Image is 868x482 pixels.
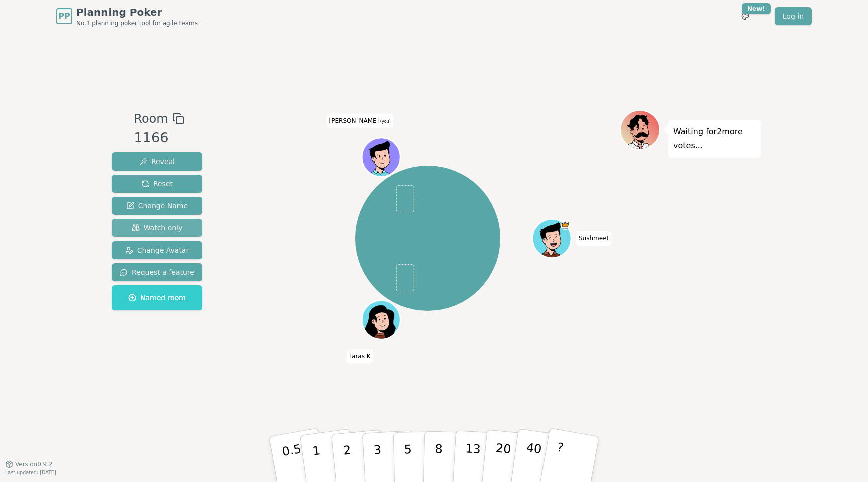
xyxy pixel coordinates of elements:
span: Planning Poker [76,5,198,19]
button: New! [736,7,754,25]
span: Watch only [132,223,183,233]
span: Version 0.9.2 [15,460,53,468]
button: Version0.9.2 [5,460,53,468]
button: Request a feature [112,263,202,281]
span: Click to change your name [347,349,373,363]
span: (you) [379,119,391,123]
button: Reset [112,175,202,193]
div: New! [742,3,771,14]
button: Click to change your avatar [363,139,399,175]
span: Request a feature [120,267,194,277]
span: Room [134,110,168,128]
span: Last updated: [DATE] [5,470,56,475]
span: Reveal [139,156,175,167]
button: Watch only [112,219,202,237]
span: PP [58,10,70,22]
div: 1166 [134,128,184,148]
span: Change Name [126,201,188,211]
button: Change Avatar [112,241,202,259]
span: Reset [141,179,173,189]
span: Click to change your name [327,113,393,127]
span: Named room [128,293,186,303]
button: Change Name [112,197,202,215]
span: No.1 planning poker tool for agile teams [76,19,198,27]
button: Reveal [112,152,202,171]
span: Sushmeet is the host [560,220,570,230]
span: Click to change your name [576,231,611,246]
p: Waiting for 2 more votes... [673,125,755,153]
a: PPPlanning PokerNo.1 planning poker tool for agile teams [56,5,198,27]
button: Named room [112,285,202,310]
a: Log in [775,7,812,25]
span: Change Avatar [125,245,189,255]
